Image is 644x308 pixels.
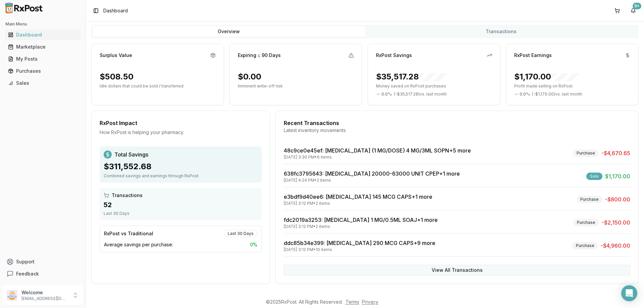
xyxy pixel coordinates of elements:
[93,26,365,37] button: Overview
[112,192,143,199] span: Transactions
[5,53,80,65] a: My Posts
[284,178,460,183] div: [DATE] 4:24 PM • 2 items
[605,172,630,180] span: $1,170.00
[21,296,68,301] p: [EMAIL_ADDRESS][DOMAIN_NAME]
[345,299,359,305] a: Terms
[365,26,637,37] button: Transactions
[103,7,128,14] nav: breadcrumb
[284,155,471,160] div: [DATE] 3:30 PM • 6 items
[284,201,432,206] div: [DATE] 3:12 PM • 2 items
[3,66,83,76] button: Purchases
[573,219,599,226] div: Purchase
[7,290,17,301] img: User avatar
[104,200,258,209] div: 52
[5,41,80,53] a: Marketplace
[3,3,46,13] img: RxPost Logo
[21,289,68,296] p: Welcome
[284,119,630,127] div: Recent Transactions
[5,65,80,77] a: Purchases
[100,119,262,127] div: RxPost Impact
[8,80,77,86] div: Sales
[284,147,471,154] a: 48c9ce0e45ef: [MEDICAL_DATA] (1 MG/DOSE) 4 MG/3ML SOPN+5 more
[104,211,258,216] div: Last 30 Days
[628,5,639,16] button: 9+
[104,230,153,237] div: RxPost vs Traditional
[3,268,83,280] button: Feedback
[224,230,257,237] div: Last 30 Days
[602,219,630,227] span: -$2,150.00
[100,83,216,89] p: Idle dollars that could be sold / transferred
[114,150,148,159] span: Total Savings
[284,193,432,200] a: e3bdf9d40ee6: [MEDICAL_DATA] 145 MCG CAPS+1 more
[601,242,630,250] span: -$4,960.00
[376,52,412,59] div: RxPost Savings
[577,196,602,203] div: Purchase
[100,71,133,82] div: $508.50
[103,7,128,14] span: Dashboard
[362,299,378,305] a: Privacy
[5,29,80,41] a: Dashboard
[284,240,435,246] a: ddc85b34e399: [MEDICAL_DATA] 290 MCG CAPS+9 more
[238,83,354,89] p: Imminent write-off risk
[3,42,83,52] button: Marketplace
[8,68,77,74] div: Purchases
[572,242,598,249] div: Purchase
[3,29,83,40] button: Dashboard
[284,247,435,252] div: [DATE] 3:12 PM • 10 items
[573,149,599,157] div: Purchase
[104,241,173,248] span: Average savings per purchase:
[250,241,257,248] span: 0 %
[376,83,492,89] p: Money saved on RxPost purchases
[100,129,262,136] div: How RxPost is helping your pharmacy
[5,77,80,89] a: Sales
[16,270,39,277] span: Feedback
[586,173,602,180] div: Sale
[621,285,637,301] div: Open Intercom Messenger
[104,161,258,172] div: $311,552.68
[520,91,530,97] span: 0.0 %
[514,83,630,89] p: Profit made selling on RxPost
[514,52,552,59] div: RxPost Earnings
[284,170,460,177] a: 638fc3795643: [MEDICAL_DATA] 20000-63000 UNIT CPEP+1 more
[3,256,83,268] button: Support
[5,21,80,27] h2: Main Menu
[381,91,392,97] span: 0.0 %
[100,52,132,59] div: Surplus Value
[284,127,630,134] div: Latest inventory movements
[238,52,281,59] div: Expiring ≤ 90 Days
[394,91,447,97] span: ( - $35,517.28 ) vs. last month
[238,71,261,82] div: $0.00
[8,44,77,50] div: Marketplace
[284,224,438,229] div: [DATE] 3:12 PM • 2 items
[3,54,83,64] button: My Posts
[284,265,630,275] button: View All Transactions
[3,78,83,88] button: Sales
[8,56,77,62] div: My Posts
[8,32,77,38] div: Dashboard
[605,195,630,203] span: -$800.00
[601,149,630,157] span: -$4,670.65
[532,91,582,97] span: ( - $1,170.00 ) vs. last month
[514,71,578,82] div: $1,170.00
[284,217,438,223] a: fdc2019a3253: [MEDICAL_DATA] 1 MG/0.5ML SOAJ+1 more
[104,173,258,179] div: Combined savings and earnings through RxPost
[633,3,641,9] div: 9+
[376,71,446,82] div: $35,517.28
